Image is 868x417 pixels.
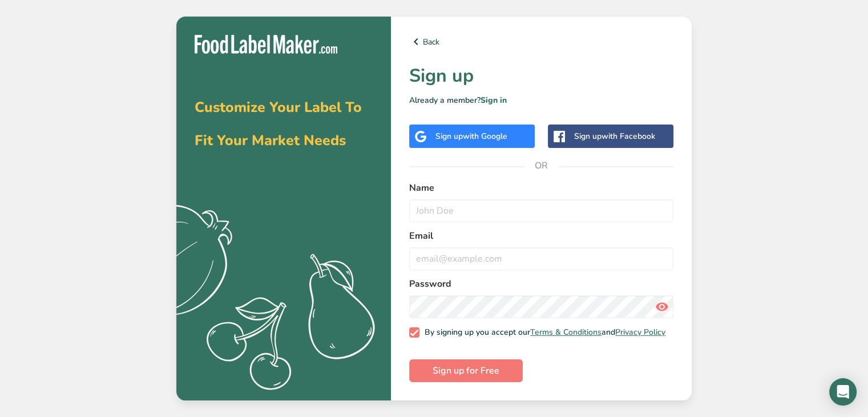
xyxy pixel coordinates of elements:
[530,327,601,338] a: Terms & Conditions
[409,35,673,49] a: Back
[433,364,499,378] span: Sign up for Free
[419,327,666,338] span: By signing up you accept our and
[574,130,655,142] div: Sign up
[409,94,673,106] p: Already a member?
[435,130,507,142] div: Sign up
[195,35,337,54] img: Food Label Maker
[409,181,673,195] label: Name
[409,199,673,222] input: John Doe
[463,131,507,142] span: with Google
[601,131,655,142] span: with Facebook
[481,95,507,106] a: Sign in
[409,62,673,90] h1: Sign up
[615,327,665,338] a: Privacy Policy
[409,229,673,243] label: Email
[524,149,559,183] span: OR
[195,98,362,150] span: Customize Your Label To Fit Your Market Needs
[409,247,673,270] input: email@example.com
[409,277,673,291] label: Password
[409,359,523,382] button: Sign up for Free
[829,378,857,406] div: Open Intercom Messenger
